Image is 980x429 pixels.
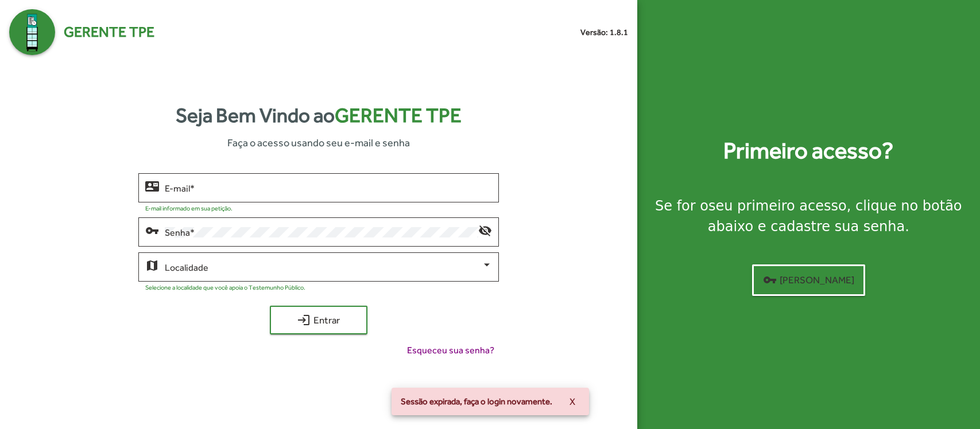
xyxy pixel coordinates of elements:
span: Gerente TPE [64,21,154,43]
strong: Seja Bem Vindo ao [176,100,462,131]
span: X [570,391,575,412]
span: Faça o acesso usando seu e-mail e senha [227,135,410,150]
mat-icon: map [145,258,159,272]
mat-icon: visibility_off [478,223,492,237]
div: Se for o , clique no botão abaixo e cadastre sua senha. [651,196,966,237]
mat-hint: Selecione a localidade que você apoia o Testemunho Público. [145,284,305,291]
mat-hint: E-mail informado em sua petição. [145,205,233,212]
strong: seu primeiro acesso [708,198,847,214]
button: X [560,391,584,412]
small: Versão: 1.8.1 [580,26,628,38]
span: [PERSON_NAME] [763,270,854,290]
strong: Primeiro acesso? [723,134,893,168]
span: Esqueceu sua senha? [407,344,494,357]
span: Entrar [280,310,357,330]
span: Gerente TPE [335,104,462,127]
mat-icon: contact_mail [145,179,159,193]
mat-icon: vpn_key [145,223,159,237]
button: [PERSON_NAME] [752,264,865,296]
span: Sessão expirada, faça o login novamente. [401,396,552,407]
button: Entrar [270,306,367,334]
mat-icon: vpn_key [763,273,777,287]
mat-icon: login [297,313,311,327]
img: Logo Gerente [9,9,55,55]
